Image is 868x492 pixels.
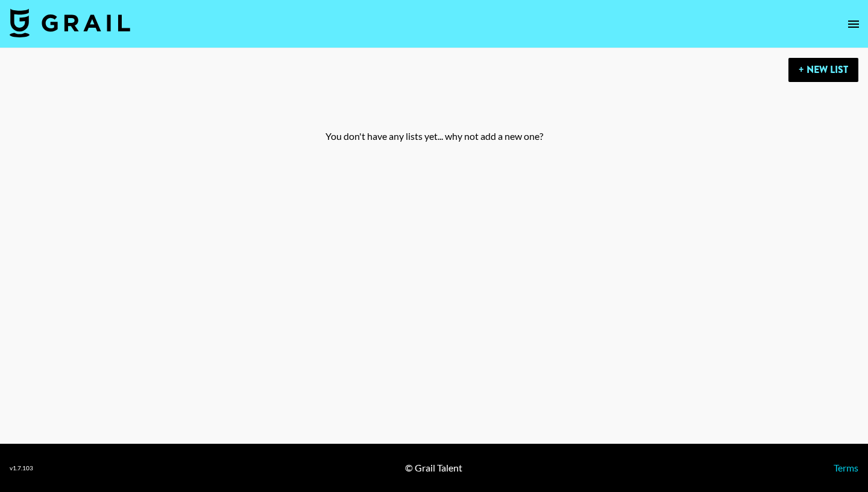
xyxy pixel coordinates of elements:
img: Grail Talent [10,8,130,37]
button: open drawer [841,12,866,36]
div: v 1.7.103 [10,464,33,472]
div: You don't have any lists yet... why not add a new one? [10,92,858,181]
div: © Grail Talent [405,462,462,474]
a: Terms [834,462,858,473]
button: + New List [788,58,858,82]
